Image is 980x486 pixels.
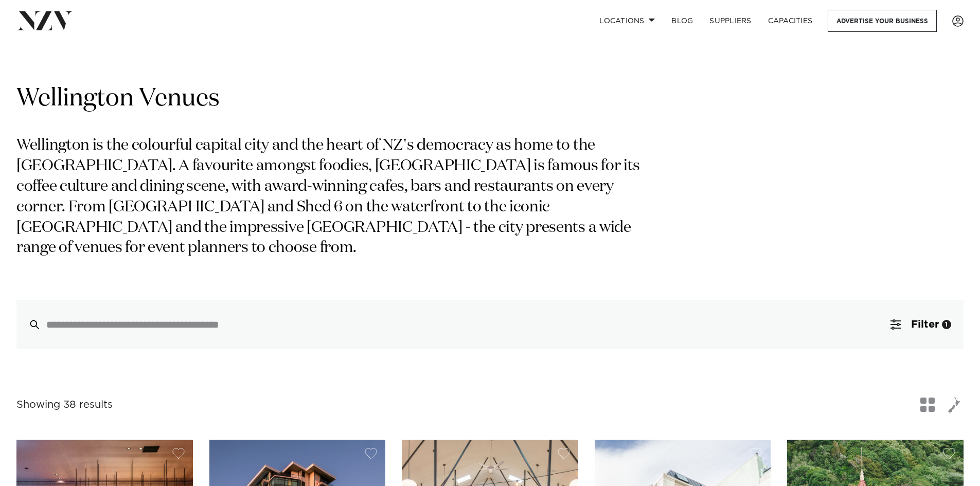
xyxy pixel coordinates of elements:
div: Showing 38 results [16,397,113,413]
div: 1 [942,320,951,329]
button: Filter1 [878,300,964,349]
img: nzv-logo.png [16,11,73,30]
a: Locations [591,10,663,32]
h1: Wellington Venues [16,83,964,115]
a: BLOG [663,10,701,32]
p: Wellington is the colourful capital city and the heart of NZ's democracy as home to the [GEOGRAPH... [16,136,652,259]
a: SUPPLIERS [701,10,759,32]
span: Filter [911,319,939,330]
a: Advertise your business [828,10,937,32]
a: Capacities [760,10,821,32]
